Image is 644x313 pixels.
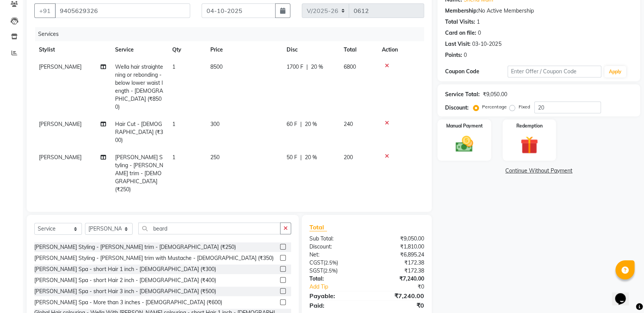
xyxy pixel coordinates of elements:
div: ₹7,240.00 [367,291,430,300]
span: 1 [172,121,175,127]
div: [PERSON_NAME] Styling - [PERSON_NAME] trim - [DEMOGRAPHIC_DATA] (₹250) [34,243,236,251]
div: [PERSON_NAME] Spa - More than 3 inches - [DEMOGRAPHIC_DATA] (₹600) [34,298,222,307]
span: 2.5% [325,260,336,266]
div: Total: [304,275,367,283]
div: ( ) [304,259,367,267]
div: Paid: [304,301,367,310]
a: Add Tip [304,283,377,291]
div: Points: [445,51,462,59]
div: ₹9,050.00 [483,90,507,98]
input: Search by Name/Mobile/Email/Code [55,3,190,18]
th: Service [111,41,168,58]
span: CGST [309,259,324,266]
div: 03-10-2025 [472,40,501,48]
span: | [300,153,302,161]
div: ₹172.38 [367,259,430,267]
input: Enter Offer / Coupon Code [508,66,601,77]
img: _cash.svg [450,134,479,154]
div: Payable: [304,291,367,300]
span: 200 [344,154,353,161]
div: Services [35,27,430,41]
div: 0 [478,29,481,37]
label: Redemption [516,123,542,129]
span: | [306,63,308,71]
a: Continue Without Payment [439,167,639,175]
div: ₹7,240.00 [367,275,430,283]
span: [PERSON_NAME] [39,154,82,161]
div: Net: [304,251,367,259]
span: 300 [210,121,219,127]
span: 20 % [305,120,317,128]
span: 8500 [210,63,223,70]
div: Card on file: [445,29,476,37]
div: Total Visits: [445,18,475,26]
th: Price [206,41,282,58]
span: 240 [344,121,353,127]
div: ₹0 [367,301,430,310]
span: 2.5% [325,268,336,274]
button: +91 [34,3,56,18]
label: Fixed [518,103,530,110]
span: Total [309,223,327,231]
div: Coupon Code [445,68,508,76]
th: Disc [282,41,339,58]
button: Apply [604,66,626,77]
div: [PERSON_NAME] Spa - short Hair 2 inch - [DEMOGRAPHIC_DATA] (₹400) [34,276,216,284]
th: Total [339,41,377,58]
div: Discount: [304,243,367,251]
span: SGST [309,267,323,274]
span: 250 [210,154,219,161]
div: 1 [477,18,480,26]
div: Membership: [445,7,478,15]
div: [PERSON_NAME] Spa - short Hair 1 inch - [DEMOGRAPHIC_DATA] (₹300) [34,265,216,273]
div: ₹9,050.00 [367,235,430,243]
span: Hair Cut - [DEMOGRAPHIC_DATA] (₹300) [115,121,163,144]
div: [PERSON_NAME] Styling - [PERSON_NAME] trim with Mustache - [DEMOGRAPHIC_DATA] (₹350) [34,254,274,262]
label: Percentage [482,103,506,110]
div: ₹1,810.00 [367,243,430,251]
div: ₹172.38 [367,267,430,275]
img: _gift.svg [515,134,543,156]
input: Search or Scan [138,223,280,234]
label: Manual Payment [446,123,483,129]
div: Sub Total: [304,235,367,243]
span: 60 F [287,120,297,128]
div: Service Total: [445,90,480,98]
span: 6800 [344,63,356,70]
div: ₹6,895.24 [367,251,430,259]
span: 50 F [287,153,297,161]
span: 20 % [305,153,317,161]
div: ₹0 [377,283,430,291]
span: 1 [172,154,175,161]
div: 0 [464,51,467,59]
th: Stylist [34,41,111,58]
span: [PERSON_NAME] [39,121,82,127]
span: 20 % [311,63,323,71]
span: [PERSON_NAME] Styling - [PERSON_NAME] trim - [DEMOGRAPHIC_DATA] (₹250) [115,154,163,193]
div: No Active Membership [445,7,633,15]
span: 1700 F [287,63,303,71]
div: Last Visit: [445,40,471,48]
span: Wella hair straightening or rebonding - below lower waist length - [DEMOGRAPHIC_DATA] (₹8500) [115,63,163,110]
div: [PERSON_NAME] Spa - short Hair 3 inch - [DEMOGRAPHIC_DATA] (₹500) [34,287,216,295]
iframe: chat widget [612,282,636,305]
span: 1 [172,63,175,70]
th: Action [377,41,424,58]
th: Qty [168,41,206,58]
div: ( ) [304,267,367,275]
span: [PERSON_NAME] [39,63,82,70]
div: Discount: [445,104,469,112]
span: | [300,120,302,128]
